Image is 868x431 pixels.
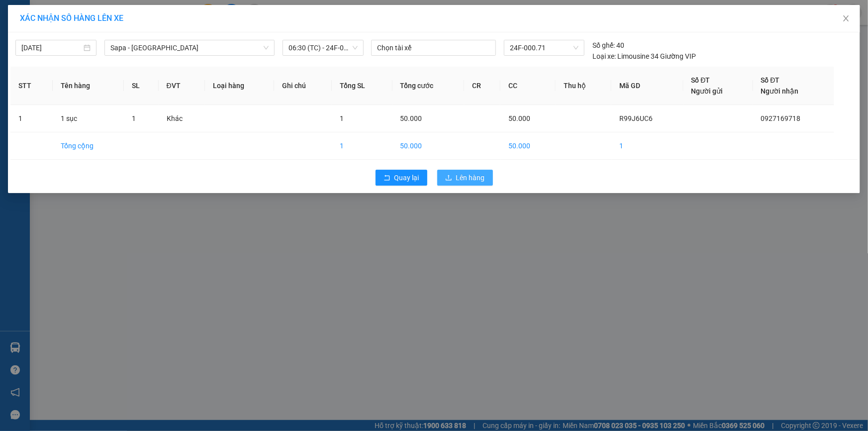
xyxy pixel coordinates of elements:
span: Loại xe: [592,51,616,62]
button: Close [832,5,860,33]
span: Sapa - Hà Tĩnh [110,40,269,55]
span: 1 [340,114,344,122]
th: Mã GD [611,67,683,105]
th: Tổng cước [392,67,464,105]
th: CR [464,67,500,105]
th: Tổng SL [332,67,392,105]
th: SL [124,67,159,105]
span: 50.000 [400,114,422,122]
td: Khác [159,105,205,132]
span: Lên hàng [456,172,485,183]
span: XÁC NHẬN SỐ HÀNG LÊN XE [20,13,123,23]
th: ĐVT [159,67,205,105]
td: 1 sục [53,105,124,132]
input: 14/10/2025 [21,42,82,53]
span: Quay lại [394,172,419,183]
span: 06:30 (TC) - 24F-000.71 [289,40,358,55]
td: 1 [332,132,392,160]
span: upload [445,174,452,182]
span: Số ghế: [592,40,615,51]
span: Số ĐT [761,76,780,84]
th: Loại hàng [205,67,274,105]
span: down [263,45,269,51]
span: R99J6UC6 [619,114,653,122]
th: STT [10,67,53,105]
span: 50.000 [508,114,530,122]
button: rollbackQuay lại [376,170,427,186]
span: 24F-000.71 [510,40,579,55]
td: 1 [10,105,53,132]
div: 40 [592,40,624,51]
span: rollback [384,174,390,182]
div: Limousine 34 Giường VIP [592,51,696,62]
td: 50.000 [500,132,556,160]
td: 1 [611,132,683,160]
span: Người gửi [691,87,723,95]
th: Ghi chú [274,67,332,105]
span: close [842,14,850,22]
span: Số ĐT [691,76,710,84]
span: Người nhận [761,87,799,95]
span: 1 [132,114,136,122]
th: Thu hộ [556,67,611,105]
button: uploadLên hàng [437,170,493,186]
td: Tổng cộng [53,132,124,160]
td: 50.000 [392,132,464,160]
th: Tên hàng [53,67,124,105]
span: 0927169718 [761,114,801,122]
th: CC [500,67,556,105]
